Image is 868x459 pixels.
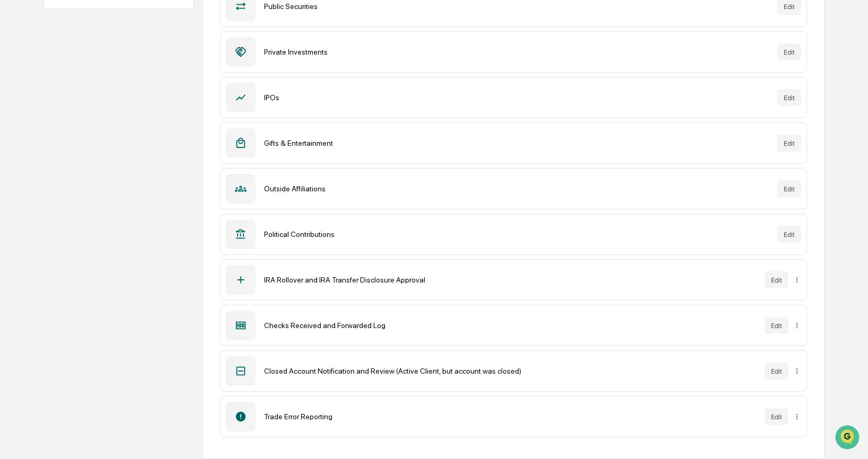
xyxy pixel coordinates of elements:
div: IPOs [264,93,769,102]
button: Edit [777,43,801,60]
div: Public Securities [264,2,769,11]
div: We're available if you need us! [36,92,134,100]
button: Edit [765,271,788,288]
div: Political Contributions [264,230,769,239]
button: Edit [765,317,788,334]
button: Edit [777,180,801,197]
span: Attestations [87,134,131,144]
div: Start new chat [36,81,174,92]
a: Powered byPylon [75,179,128,188]
iframe: Open customer support [834,424,863,453]
button: Edit [765,408,788,425]
div: Private Investments [264,48,769,56]
div: IRA Rollover and IRA Transfer Disclosure Approval [264,276,756,284]
a: 🗄️Attestations [73,129,136,148]
button: Edit [777,89,801,106]
div: Gifts & Entertainment [264,139,769,147]
div: 🔎 [11,155,19,163]
a: 🖐️Preclearance [6,129,73,148]
div: Checks Received and Forwarded Log [264,321,756,330]
div: Trade Error Reporting [264,412,756,421]
span: Pylon [106,180,128,188]
button: Edit [777,226,801,243]
span: Preclearance [21,134,68,144]
button: Start new chat [180,84,193,97]
button: Edit [777,135,801,152]
a: 🔎Data Lookup [6,149,71,169]
div: 🖐️ [11,135,19,143]
div: Outside Affiliations [264,184,769,193]
div: Closed Account Notification and Review (Active Client, but account was closed) [264,367,756,375]
img: 1746055101610-c473b297-6a78-478c-a979-82029cc54cd1 [11,81,30,100]
button: Edit [765,363,788,379]
div: 🗄️ [77,135,85,143]
span: Data Lookup [21,154,67,164]
p: How can we help? [11,22,193,39]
